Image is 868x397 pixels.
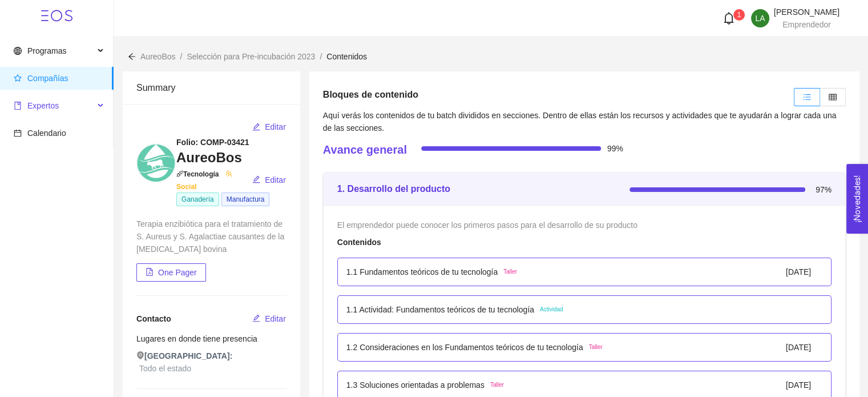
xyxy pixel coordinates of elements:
[27,46,66,55] span: Programas
[136,314,171,323] span: Contacto
[225,170,232,177] span: team
[337,238,381,247] strong: Contenidos
[540,305,563,314] span: Actividad
[252,175,260,185] span: edit
[337,220,637,230] span: El emprendedor puede conocer los primeros pasos para el desarrollo de su producto
[27,74,68,83] span: Compañías
[323,88,418,102] h5: Bloques de contenido
[136,263,206,282] button: file-pdfOne Pager
[139,362,191,375] span: Todo el estado
[737,11,741,19] span: 1
[503,267,517,276] span: Taller
[252,314,260,323] span: edit
[176,170,232,191] span: Tecnología
[733,9,745,21] sup: 1
[221,193,270,206] span: Manufactura
[346,266,498,278] p: 1.1 Fundamentos teóricos de tu tecnología
[180,52,182,61] span: /
[782,20,831,29] span: Emprendedor
[346,303,534,316] p: 1.1 Actividad: Fundamentos teóricos de tu tecnología
[829,93,837,101] span: table
[803,93,811,101] span: unordered-list
[320,52,322,61] span: /
[786,341,811,354] div: [DATE]
[176,170,183,177] span: api
[607,145,623,153] span: 99%
[146,268,154,277] span: file-pdf
[14,74,22,82] span: star
[774,7,839,17] span: [PERSON_NAME]
[27,129,66,138] span: Calendario
[815,186,831,194] span: 97%
[346,341,583,354] p: 1.2 Consideraciones en los Fundamentos teóricos de tu tecnología
[140,52,175,61] span: AureoBos
[27,101,59,110] span: Expertos
[14,129,22,137] span: calendar
[346,379,485,391] p: 1.3 Soluciones orientadas a problemas
[187,52,315,61] span: Selección para Pre-incubación 2023
[755,9,765,27] span: LA
[786,266,811,278] div: [DATE]
[176,193,219,206] span: Ganadería
[265,174,286,186] span: Editar
[265,121,286,133] span: Editar
[136,351,144,359] span: environment
[323,142,407,158] h4: Avance general
[786,379,811,391] div: [DATE]
[14,102,22,110] span: book
[176,149,286,167] h3: AureoBos
[158,266,197,279] span: One Pager
[326,52,367,61] span: Contenidos
[846,164,868,234] button: Open Feedback Widget
[128,53,136,61] span: arrow-left
[252,123,260,132] span: edit
[252,118,286,136] button: editEditar
[490,380,504,390] span: Taller
[252,171,286,189] button: editEditar
[722,12,735,25] span: bell
[176,138,249,147] strong: Folio: COMP-03421
[136,143,176,183] img: 1690310201816-Logo.png
[176,170,232,191] span: Social
[323,111,837,133] span: Aquí verás los contenidos de tu batch divididos en secciones. Dentro de ellas están los recursos ...
[337,184,450,194] strong: 1. Desarrollo del producto
[136,334,257,343] span: Lugares en donde tiene presencia
[136,71,286,104] div: Summary
[252,310,286,328] button: editEditar
[136,350,232,362] span: [GEOGRAPHIC_DATA]:
[265,312,286,325] span: Editar
[14,47,22,55] span: global
[136,218,286,255] div: Terapia enzibiótica para el tratamiento de S. Aureus y S. Agalactiae causantes de la [MEDICAL_DAT...
[589,343,603,352] span: Taller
